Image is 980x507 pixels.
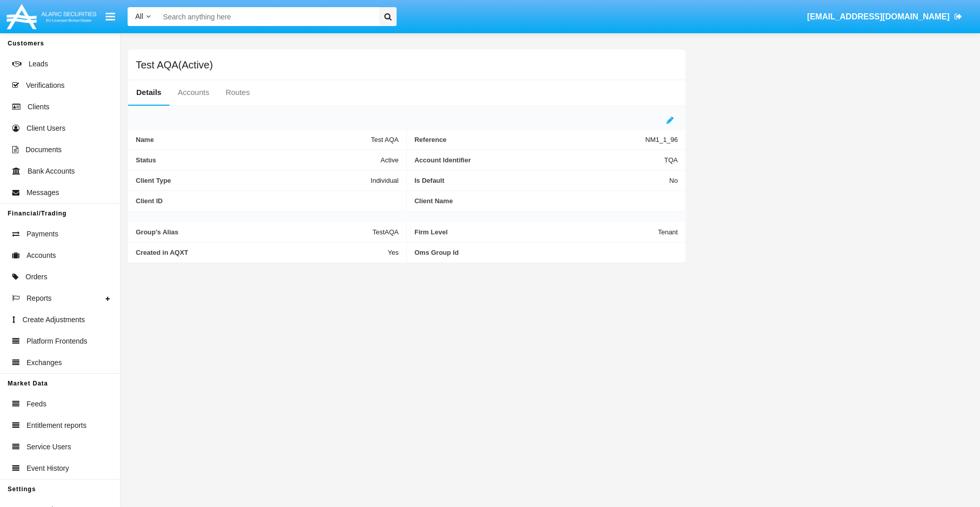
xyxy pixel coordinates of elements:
span: Payments [27,229,58,239]
span: Feeds [27,399,46,409]
span: Client ID [136,197,399,205]
a: [EMAIL_ADDRESS][DOMAIN_NAME] [802,3,967,31]
span: Individual [371,177,399,184]
span: Clients [28,102,50,112]
span: Yes [388,249,399,256]
span: Oms Group Id [414,249,678,256]
span: Create Adjustments [22,315,85,325]
span: Reference [414,136,645,143]
span: Client Type [136,177,371,184]
span: Platform Frontends [27,336,87,347]
span: Name [136,136,371,143]
a: Accounts [169,80,217,105]
span: Group's Alias [136,228,373,236]
span: Event History [27,463,69,474]
span: [EMAIL_ADDRESS][DOMAIN_NAME] [807,12,949,21]
a: All [128,11,158,22]
span: Active [381,156,399,164]
a: Details [128,80,169,105]
span: Test AQA [371,136,399,143]
span: Documents [26,144,62,155]
span: TQA [664,156,678,164]
span: Client Name [414,197,678,205]
span: Bank Accounts [28,166,75,177]
span: Exchanges [27,357,62,368]
span: Messages [27,187,59,198]
span: TestAQA [373,228,399,236]
span: Is Default [414,177,669,184]
span: Orders [26,272,47,282]
span: NM1_1_96 [645,136,678,143]
h5: Test AQA(Active) [136,61,213,69]
input: Search [158,7,376,26]
span: Tenant [658,228,678,236]
span: All [135,12,143,20]
span: Created in AQXT [136,249,388,256]
span: Leads [29,59,48,69]
span: Status [136,156,381,164]
span: Service Users [27,442,71,452]
span: Verifications [26,80,64,91]
span: Accounts [27,250,56,261]
span: Reports [27,293,52,304]
img: Logo image [5,2,98,32]
span: Account Identifier [414,156,664,164]
span: Entitlement reports [27,420,87,431]
span: Firm Level [414,228,658,236]
span: No [669,177,678,184]
span: Client Users [27,123,65,134]
a: Routes [217,80,258,105]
